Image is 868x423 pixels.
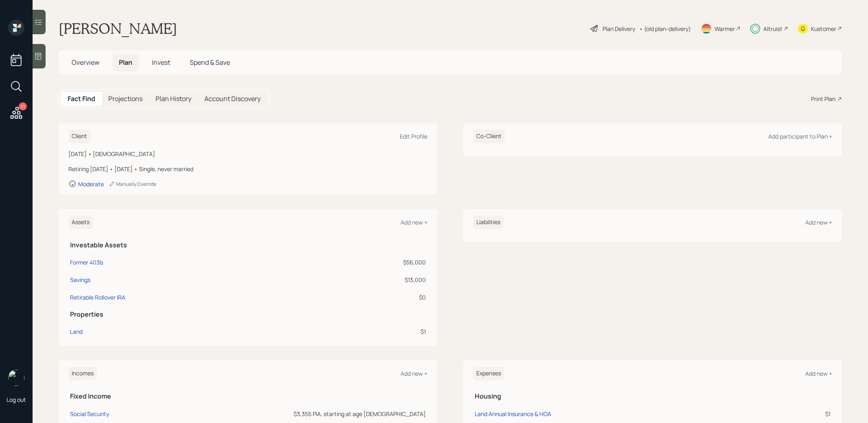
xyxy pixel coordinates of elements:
h5: Properties [70,311,426,318]
div: Land [70,327,83,336]
span: Overview [72,58,99,67]
h5: Investable Assets [70,241,426,249]
div: Add new + [805,370,832,377]
div: Add new + [401,370,427,377]
div: Add new + [805,218,832,226]
div: $3,355 PIA, starting at age [DEMOGRAPHIC_DATA] [203,410,426,418]
div: Retiring [DATE] • [DATE] • Single, never married [68,165,427,173]
div: Log out [7,396,26,403]
div: $13,000 [319,275,426,284]
h5: Housing [475,392,831,400]
span: Spend & Save [190,58,230,67]
div: 21 [19,102,27,110]
h5: Fact Find [68,95,95,103]
div: Manually Override [109,181,156,187]
div: $1 [695,410,831,418]
div: Moderate [78,180,104,188]
div: Savings [70,275,90,284]
div: Kustomer [811,24,836,33]
h5: Plan History [156,95,191,103]
div: Land Annual Insurance & HOA [475,410,551,418]
div: [DATE] • [DEMOGRAPHIC_DATA] [68,150,427,158]
h6: Co-Client [473,130,505,143]
div: $0 [319,293,426,302]
div: Add participant to Plan + [768,132,832,140]
h5: Account Discovery [204,95,261,103]
h1: [PERSON_NAME] [59,20,177,37]
h5: Projections [108,95,142,103]
div: Plan Delivery [603,24,635,33]
div: Warmer [715,24,735,33]
div: Retirable Rollover IRA [70,293,125,302]
div: Social Security [70,410,109,418]
div: Add new + [401,218,427,226]
div: Altruist [763,24,783,33]
h6: Expenses [473,367,504,380]
h6: Client [68,130,90,143]
div: • (old plan-delivery) [639,24,691,33]
span: Invest [152,58,170,67]
h6: Incomes [68,367,97,380]
img: treva-nostdahl-headshot.png [8,370,24,386]
h6: Liabilities [473,216,504,229]
h5: Fixed Income [70,392,426,400]
h6: Assets [68,216,93,229]
div: Print Plan [811,95,835,103]
div: $56,000 [319,258,426,267]
div: Former 403b [70,258,103,267]
div: $1 [319,327,426,336]
div: Edit Profile [400,132,427,140]
span: Plan [119,58,132,67]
